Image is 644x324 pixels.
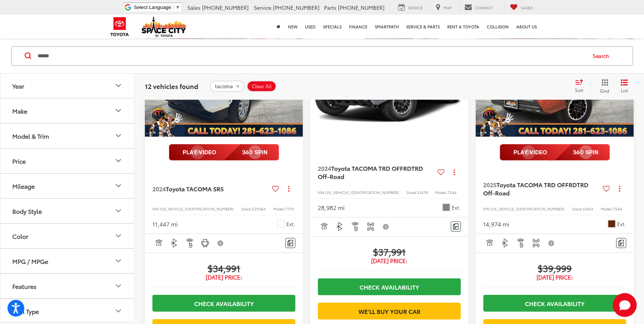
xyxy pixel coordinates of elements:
[448,166,461,179] button: Actions
[380,219,392,235] button: View Disclaimer
[497,180,577,189] span: Toyota TACOMA TRD OFFRD
[459,3,498,12] a: Contact
[483,262,626,274] span: $39,999
[500,238,510,248] img: Bluetooth®
[430,3,457,12] a: Map
[285,238,295,248] button: Comments
[483,274,626,281] span: [DATE] Price:
[571,78,591,93] button: Select sort value
[513,15,541,38] a: About Us
[37,47,586,65] input: Search by Make, Model, or Keyword
[516,238,525,248] img: Remote Start
[114,81,123,90] div: Year
[141,16,186,37] img: Space City Toyota
[175,4,180,10] span: ▼
[417,189,428,195] span: S1478
[444,15,483,38] a: Rent a Toyota
[319,222,329,231] img: Adaptive Cruise Control
[0,249,135,273] button: MPG / MPGeMPG / MPGe
[485,238,494,248] img: Adaptive Cruise Control
[483,180,588,197] span: TRD Off-Road
[318,164,435,181] a: 2024Toyota TACOMA TRD OFFRDTRD Off-Road
[114,281,123,290] div: Features
[0,199,135,223] button: Body StyleBody Style
[152,220,178,228] div: 11,447 mi
[572,206,583,212] span: Stock:
[154,238,163,248] img: Adaptive Cruise Control
[114,156,123,165] div: Price
[483,180,600,197] a: 2025Toyota TACOMA TRD OFFRDTRD Off-Road
[187,4,200,11] span: Sales
[252,83,272,89] span: Clear All
[12,157,26,164] div: Price
[402,15,444,38] a: Service & Parts
[114,131,123,140] div: Model & Trim
[12,132,49,139] div: Model & Trim
[318,303,461,320] a: We'll Buy Your Car
[134,4,180,10] a: Select Language​
[351,222,360,231] img: Remote Start
[152,295,295,312] a: Check Availability
[282,182,295,195] button: Actions
[318,189,325,195] span: VIN:
[152,185,269,193] a: 2024Toyota TACOMA SR5
[483,15,513,38] a: Collision
[152,184,166,193] span: 2024
[277,220,284,228] span: Ice Cap
[483,295,626,312] a: Check Availability
[618,240,624,246] img: Comments
[318,164,423,180] span: TRD Off-Road
[393,3,429,12] a: Service
[318,246,461,257] span: $37,991
[454,169,455,175] span: dropdown dots
[0,99,135,123] button: MakeMake
[504,3,539,12] a: My Saved Vehicles
[114,206,123,215] div: Body Style
[324,4,336,11] span: Parts
[483,180,497,189] span: 2025
[345,15,371,38] a: Finance
[288,186,289,192] span: dropdown dots
[0,274,135,298] button: FeaturesFeatures
[284,15,301,38] a: New
[0,74,135,98] button: YearYear
[287,240,293,246] img: Comments
[575,87,583,93] span: Sort
[166,184,224,193] span: Toyota TACOMA SR5
[608,220,615,228] span: Terra
[613,182,626,195] button: Actions
[0,149,135,173] button: PricePrice
[286,220,295,228] span: Ext.
[12,283,37,290] div: Features
[0,124,135,148] button: Model & TrimModel & Trim
[273,206,286,212] span: Model:
[241,206,252,212] span: Stock:
[254,4,271,11] span: Service
[0,224,135,248] button: ColorColor
[521,5,533,10] span: Saved
[160,206,234,212] span: [US_VEHICLE_IDENTIFICATION_NUMBER]
[185,238,195,248] img: Remote Start
[0,174,135,198] button: MileageMileage
[318,278,461,295] a: Check Availability
[408,5,423,10] span: Service
[134,4,171,10] span: Select Language
[483,220,509,228] div: 14,974 mi
[152,262,295,274] span: $34,991
[586,46,620,65] button: Search
[12,107,27,114] div: Make
[12,308,39,315] div: Fuel Type
[114,231,123,240] div: Color
[152,206,160,212] span: VIN:
[145,81,198,90] span: 12 vehicles found
[613,206,622,212] span: 7544
[273,4,320,11] span: [PHONE_NUMBER]
[210,80,245,92] button: remove tacoma
[545,235,558,251] button: View Disclaimer
[12,232,28,240] div: Color
[114,306,123,315] div: Fuel Type
[273,15,284,38] a: Home
[318,257,461,265] span: [DATE] Price:
[475,5,493,10] span: Contact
